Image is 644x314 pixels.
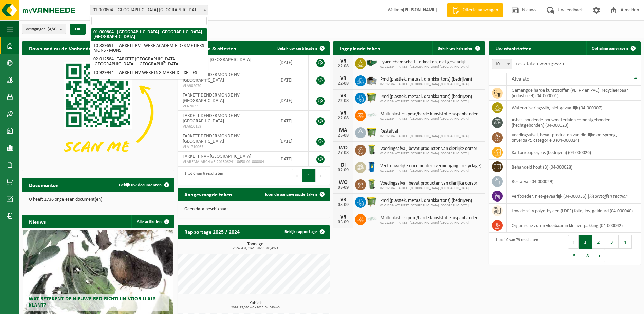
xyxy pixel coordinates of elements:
[336,151,350,155] div: 27-08
[279,225,329,239] a: Bekijk rapportage
[336,185,350,190] div: 03-09
[380,111,482,117] span: Multi plastics (pmd/harde kunststoffen/spanbanden/eps/folie naturel/folie gemeng...
[22,41,113,55] h2: Download nu de Vanheede+ app!
[489,41,538,55] h2: Uw afvalstoffen
[492,59,512,69] span: 10
[178,225,246,238] h2: Rapportage 2025 / 2024
[380,221,482,225] span: 02-012584 - TARKETT [GEOGRAPHIC_DATA] [GEOGRAPHIC_DATA]
[22,24,66,34] button: Vestigingen(4/4)
[119,183,162,187] span: Bekijk uw documenten
[274,152,309,167] td: [DATE]
[447,3,503,17] a: Offerte aanvragen
[380,215,482,221] span: Multi plastics (pmd/harde kunststoffen/spanbanden/eps/folie naturel/folie gemeng...
[589,194,628,199] i: kleurstoffen tectilon
[181,306,330,309] span: 2024: 25,380 m3 - 2025: 54,040 m3
[380,169,481,173] span: 02-012584 - TARKETT [GEOGRAPHIC_DATA] [GEOGRAPHIC_DATA]
[380,94,472,100] span: Pmd (plastiek, metaal, drankkartons) (bedrijven)
[22,215,53,228] h2: Nieuws
[336,81,350,86] div: 22-08
[568,249,581,262] button: 5
[114,178,173,192] a: Bekijk uw documenten
[507,204,641,218] td: low density polyethyleen (LDPE) folie, los, gekleurd (04-000040)
[333,41,387,55] h2: Ingeplande taken
[272,41,329,55] a: Bekijk uw certificaten
[178,188,239,201] h2: Aangevraagde taken
[131,215,173,228] a: Alle artikelen
[336,220,350,225] div: 05-09
[619,235,632,249] button: 4
[492,59,512,69] span: 10
[380,186,482,190] span: 02-012584 - TARKETT [GEOGRAPHIC_DATA] [GEOGRAPHIC_DATA]
[516,61,564,66] label: resultaten weergeven
[183,72,242,83] span: TARKETT DENDERMONDE NV - [GEOGRAPHIC_DATA]
[336,128,350,133] div: MA
[183,113,242,124] span: TARKETT DENDERMONDE NV - [GEOGRAPHIC_DATA]
[336,145,350,151] div: WO
[366,57,378,69] img: HK-XS-16-GN-00
[316,169,326,182] button: Next
[586,41,640,55] a: Ophaling aanvragen
[183,93,242,103] span: TARKETT DENDERMONDE NV - [GEOGRAPHIC_DATA]
[512,76,531,82] span: Afvalstof
[579,235,592,249] button: 1
[91,69,207,77] li: 10-929944 - TARKETT NV WERF ING MARNIX - IXELLES
[366,178,378,190] img: WB-0140-HPE-GN-50
[507,160,641,174] td: behandeld hout (B) (04-000028)
[274,70,309,90] td: [DATE]
[366,126,378,138] img: WB-1100-HPE-GN-50
[492,234,538,263] div: 1 tot 10 van 79 resultaten
[336,133,350,138] div: 25-08
[90,5,208,15] span: 01-000804 - TARKETT NV - WAALWIJK
[292,169,302,182] button: Previous
[380,146,482,152] span: Voedingsafval, bevat producten van dierlijke oorsprong, onverpakt, categorie 3
[507,86,641,101] td: gemengde harde kunststoffen (PE, PP en PVC), recycleerbaar (industrieel) (04-000001)
[184,207,323,212] p: Geen data beschikbaar.
[91,41,207,55] li: 10-889691 - TARKETT BV - WERF ACADEMIE DES METIERS MONS - MONS
[183,144,269,150] span: VLA1710065
[380,129,469,134] span: Restafval
[48,27,57,31] count: (4/4)
[366,213,378,225] img: LP-SK-00500-LPE-16
[592,235,605,249] button: 2
[366,74,378,86] img: WB-5000-GAL-GY-01
[274,55,309,70] td: [DATE]
[274,131,309,152] td: [DATE]
[336,162,350,168] div: DI
[581,249,594,262] button: 8
[507,130,641,145] td: voedingsafval, bevat producten van dierlijke oorsprong, onverpakt, categorie 3 (04-000024)
[29,197,167,202] p: U heeft 1736 ongelezen document(en).
[380,77,472,82] span: Pmd (plastiek, metaal, drankkartons) (bedrijven)
[507,174,641,189] td: restafval (04-000029)
[336,99,350,103] div: 22-08
[178,41,243,55] h2: Certificaten & attesten
[259,188,329,201] a: Toon de aangevraagde taken
[264,192,317,197] span: Toon de aangevraagde taken
[26,24,57,34] span: Vestigingen
[336,214,350,220] div: VR
[366,161,378,173] img: WB-0240-HPE-BE-09
[366,144,378,155] img: WB-0140-HPE-GN-50
[277,46,317,51] span: Bekijk uw certificaten
[183,154,251,159] span: TARKETT NV - [GEOGRAPHIC_DATA]
[336,58,350,64] div: VR
[380,181,482,186] span: Voedingsafval, bevat producten van dierlijke oorsprong, onverpakt, categorie 3
[438,46,473,51] span: Bekijk uw kalender
[507,218,641,233] td: organische zuren vloeibaar in kleinverpakking (04-000042)
[336,168,350,173] div: 02-09
[29,296,156,308] span: Wat betekent de nieuwe RED-richtlijn voor u als klant?
[336,197,350,203] div: VR
[181,247,330,250] span: 2024: 431,314 t - 2025: 380,497 t
[380,198,472,204] span: Pmd (plastiek, metaal, drankkartons) (bedrijven)
[181,301,330,309] h3: Kubiek
[336,76,350,81] div: VR
[274,111,309,131] td: [DATE]
[183,63,269,68] span: RED25003805
[403,7,437,13] strong: [PERSON_NAME]
[183,124,269,129] span: VLA610159
[461,7,500,14] span: Offerte aanvragen
[507,189,641,204] td: verfpoeder, niet-gevaarlijk (04-000036) |
[432,41,484,55] a: Bekijk uw kalender
[380,163,481,169] span: Vertrouwelijke documenten (vernietiging - recyclage)
[380,204,472,208] span: 02-012584 - TARKETT [GEOGRAPHIC_DATA] [GEOGRAPHIC_DATA]
[183,83,269,89] span: VLA902070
